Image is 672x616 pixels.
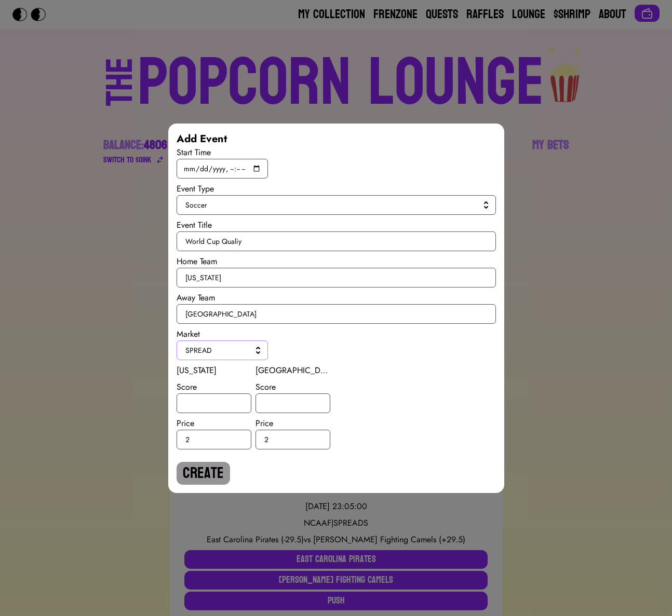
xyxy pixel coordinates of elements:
[256,381,330,393] div: Score
[177,417,251,430] div: Price
[177,381,251,393] div: Score
[177,292,496,304] div: Away Team
[185,200,483,210] span: Soccer
[177,340,268,360] button: SPREAD
[256,364,330,377] div: [GEOGRAPHIC_DATA]
[177,146,496,159] div: Start Time
[256,417,330,430] div: Price
[177,364,251,377] div: [US_STATE]
[177,255,496,268] div: Home Team
[177,195,496,215] button: Soccer
[177,219,496,231] div: Event Title
[177,462,230,485] button: Create
[177,183,496,195] div: Event Type
[177,132,496,146] div: Add Event
[177,328,496,340] div: Market
[185,345,255,355] span: SPREAD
